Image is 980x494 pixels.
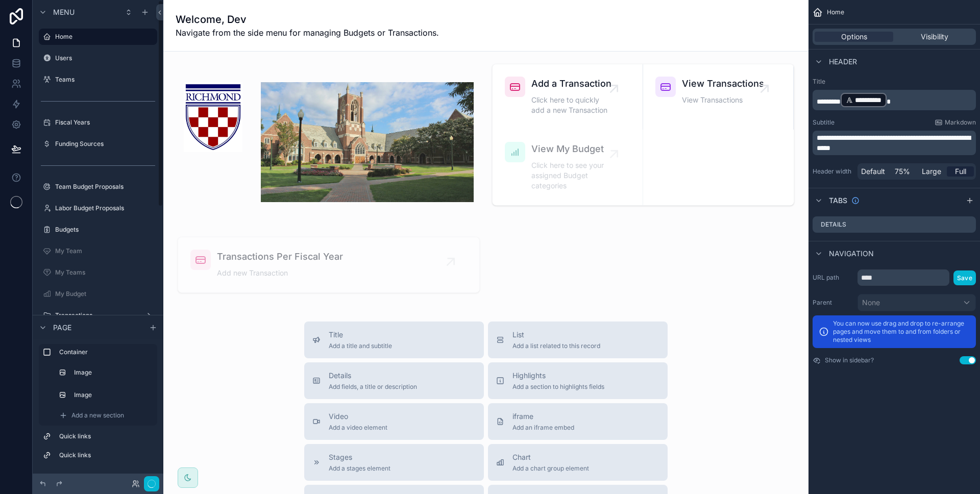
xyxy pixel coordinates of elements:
label: Budgets [55,226,155,234]
span: 75% [895,166,910,177]
span: Default [861,166,885,177]
span: Video [329,411,387,422]
span: Large [922,166,941,177]
label: My Team [55,247,155,255]
span: Tabs [829,195,847,206]
label: URL path [813,274,853,282]
label: Transactions [55,311,141,319]
span: Menu [53,7,75,17]
a: Budgets [39,221,157,238]
label: Teams [55,76,155,84]
label: Image [74,368,151,377]
a: My Budget [39,286,157,302]
button: Save [953,270,976,285]
label: Show in sidebar? [825,356,874,364]
span: Page [53,323,71,333]
div: scrollable content [813,131,976,155]
a: Home [39,29,157,45]
span: Navigate from the side menu for managing Budgets or Transactions. [176,27,439,39]
a: Teams [39,71,157,88]
span: Navigation [829,249,874,259]
button: ListAdd a list related to this record [488,322,668,358]
span: Chart [512,452,589,462]
label: Labor Budget Proposals [55,204,155,212]
span: None [862,298,880,308]
a: Fiscal Years [39,114,157,131]
button: ChartAdd a chart group element [488,444,668,481]
a: Users [39,50,157,66]
span: Header [829,57,857,67]
span: Add fields, a title or description [329,383,417,391]
button: HighlightsAdd a section to highlights fields [488,362,668,399]
a: Labor Budget Proposals [39,200,157,216]
label: Title [813,78,976,86]
span: List [512,330,600,340]
button: None [857,294,976,311]
a: Transactions [39,307,157,324]
button: DetailsAdd fields, a title or description [304,362,484,399]
label: Users [55,54,155,62]
span: Options [841,32,867,42]
span: iframe [512,411,574,422]
a: Funding Sources [39,136,157,152]
label: Subtitle [813,118,835,127]
label: Quick links [59,451,153,459]
label: Home [55,33,151,41]
label: Funding Sources [55,140,155,148]
h1: Welcome, Dev [176,12,439,27]
label: Parent [813,299,853,307]
span: Visibility [921,32,948,42]
span: Add a stages element [329,464,390,473]
label: Header width [813,167,853,176]
label: Image [74,391,151,399]
label: My Teams [55,268,155,277]
a: Team Budget Proposals [39,179,157,195]
span: Highlights [512,370,604,381]
span: Add a section to highlights fields [512,383,604,391]
span: Title [329,330,392,340]
span: Full [955,166,966,177]
span: Add a list related to this record [512,342,600,350]
button: StagesAdd a stages element [304,444,484,481]
span: Add a video element [329,424,387,432]
label: Team Budget Proposals [55,183,155,191]
label: Details [821,220,846,229]
span: Add a chart group element [512,464,589,473]
span: Stages [329,452,390,462]
button: TitleAdd a title and subtitle [304,322,484,358]
span: Add a title and subtitle [329,342,392,350]
button: iframeAdd an iframe embed [488,403,668,440]
a: Markdown [935,118,976,127]
a: My Team [39,243,157,259]
span: Details [329,370,417,381]
label: Fiscal Years [55,118,155,127]
span: Markdown [945,118,976,127]
p: You can now use drag and drop to re-arrange pages and move them to and from folders or nested views [833,319,970,344]
div: scrollable content [813,90,976,110]
a: My Teams [39,264,157,281]
button: VideoAdd a video element [304,403,484,440]
label: Container [59,348,153,356]
div: scrollable content [33,339,163,474]
label: Quick links [59,432,153,440]
span: Add a new section [71,411,124,419]
span: Home [827,8,844,16]
span: Add an iframe embed [512,424,574,432]
label: My Budget [55,290,155,298]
